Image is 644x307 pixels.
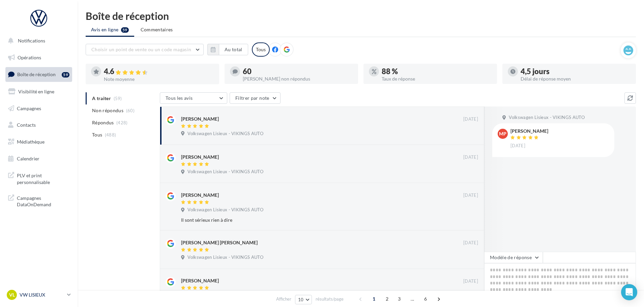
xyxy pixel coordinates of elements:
p: VW LISIEUX [20,291,64,298]
a: Visibilité en ligne [4,85,74,99]
span: [DATE] [510,143,525,149]
span: Tous [92,131,102,138]
span: (60) [126,108,135,113]
div: Délai de réponse moyen [521,76,631,81]
span: Tous les avis [166,95,193,101]
button: Au total [207,44,248,55]
button: Notifications [4,34,71,48]
div: [PERSON_NAME] [181,154,219,160]
div: 59 [62,72,69,78]
button: Tous les avis [160,92,227,104]
span: PLV et print personnalisable [17,171,69,185]
span: Visibilité en ligne [18,89,54,94]
span: Non répondus [92,107,123,114]
span: [DATE] [463,192,478,198]
div: [PERSON_NAME] [PERSON_NAME] [181,239,258,246]
span: Contacts [17,122,36,128]
div: [PERSON_NAME] [510,129,548,133]
span: Boîte de réception [17,71,56,77]
div: 60 [243,68,353,75]
button: 10 [295,295,312,304]
span: Campagnes DataOnDemand [17,193,69,208]
span: 1 [369,294,379,304]
span: Médiathèque [17,139,45,145]
div: Open Intercom Messenger [621,284,637,300]
span: Volkswagen Lisieux - VIKINGS AUTO [187,254,263,260]
a: PLV et print personnalisable [4,168,74,188]
span: 10 [298,297,304,302]
span: Volkswagen Lisieux - VIKINGS AUTO [187,169,263,175]
span: 2 [382,294,392,304]
span: Campagnes [17,105,41,111]
button: Modèle de réponse [484,252,543,263]
a: Calendrier [4,152,74,166]
span: Choisir un point de vente ou un code magasin [91,47,191,52]
a: VL VW LISIEUX [5,288,72,301]
span: ... [407,294,418,304]
a: Contacts [4,118,74,132]
div: Il sont sérieux rien à dire [181,217,434,223]
a: Boîte de réception59 [4,67,74,82]
span: (488) [105,132,116,137]
div: [PERSON_NAME] [181,277,219,284]
span: Notifications [18,38,45,43]
div: 88 % [382,68,492,75]
div: Tous [252,42,270,57]
span: (428) [116,120,128,125]
span: [DATE] [463,278,478,284]
div: Boîte de réception [86,11,636,21]
span: Calendrier [17,156,39,161]
span: Répondus [92,119,114,126]
div: 4.6 [104,68,214,75]
a: Campagnes [4,101,74,116]
span: Volkswagen Lisieux - VIKINGS AUTO [187,207,263,213]
div: Note moyenne [104,77,214,82]
span: Volkswagen Lisieux - VIKINGS AUTO [509,115,585,121]
button: Choisir un point de vente ou un code magasin [86,44,204,55]
span: [DATE] [463,116,478,122]
span: Volkswagen Lisieux - VIKINGS AUTO [187,131,263,137]
span: [DATE] [463,240,478,246]
a: Campagnes DataOnDemand [4,191,74,211]
a: Opérations [4,51,74,65]
button: Filtrer par note [230,92,281,104]
a: Médiathèque [4,135,74,149]
div: [PERSON_NAME] [181,192,219,198]
span: Commentaires [141,26,173,33]
div: 4,5 jours [521,68,631,75]
span: 3 [394,294,405,304]
span: Afficher [276,296,291,302]
div: [PERSON_NAME] [181,116,219,122]
span: résultats/page [316,296,344,302]
span: [DATE] [463,154,478,160]
span: MP [499,130,506,137]
div: [PERSON_NAME] non répondus [243,76,353,81]
span: VL [9,291,15,298]
span: Opérations [18,55,41,60]
div: Taux de réponse [382,76,492,81]
span: 6 [420,294,431,304]
button: Au total [219,44,248,55]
